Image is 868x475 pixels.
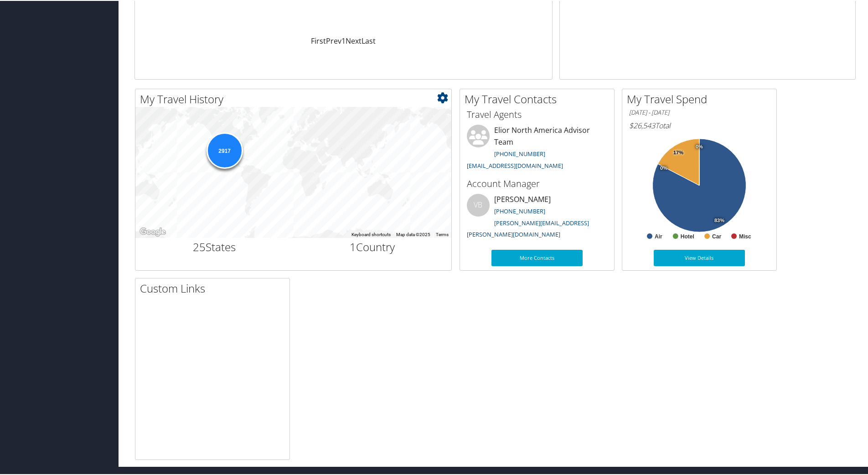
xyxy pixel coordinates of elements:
a: 1 [341,35,346,45]
span: 1 [350,238,356,253]
h6: Total [629,120,770,130]
a: Last [362,35,376,45]
text: Misc [739,232,751,239]
text: Hotel [681,232,694,239]
tspan: 0% [660,165,667,170]
tspan: 0% [696,143,703,149]
div: 2917 [206,131,243,168]
h2: My Travel Contacts [465,91,614,106]
a: View Details [654,249,745,265]
a: [PHONE_NUMBER] [494,206,545,214]
a: [PERSON_NAME][EMAIL_ADDRESS][PERSON_NAME][DOMAIN_NAME] [467,218,589,238]
li: Elior North America Advisor Team [462,124,612,172]
img: Google [138,225,168,237]
a: [PHONE_NUMBER] [494,149,545,157]
h2: My Travel History [140,91,451,106]
tspan: 83% [714,217,724,222]
li: [PERSON_NAME] [462,193,612,242]
h2: My Travel Spend [627,91,776,106]
a: [EMAIL_ADDRESS][DOMAIN_NAME] [467,161,563,169]
h3: Travel Agents [467,107,607,120]
h2: States [142,238,287,254]
text: Car [712,232,721,239]
h2: Custom Links [140,280,289,295]
a: Terms (opens in new tab) [436,231,449,236]
button: Keyboard shortcuts [351,231,391,237]
h3: Account Manager [467,177,607,189]
h2: Country [300,238,445,254]
span: Map data ©2025 [396,231,430,236]
h6: [DATE] - [DATE] [629,107,770,116]
a: Open this area in Google Maps (opens a new window) [138,225,168,237]
span: 25 [193,238,206,253]
a: Next [346,35,362,45]
text: Air [655,232,662,239]
a: More Contacts [491,249,583,265]
a: Prev [326,35,341,45]
a: First [311,35,326,45]
tspan: 17% [673,149,683,155]
div: VB [467,193,490,216]
span: $26,543 [629,120,655,130]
